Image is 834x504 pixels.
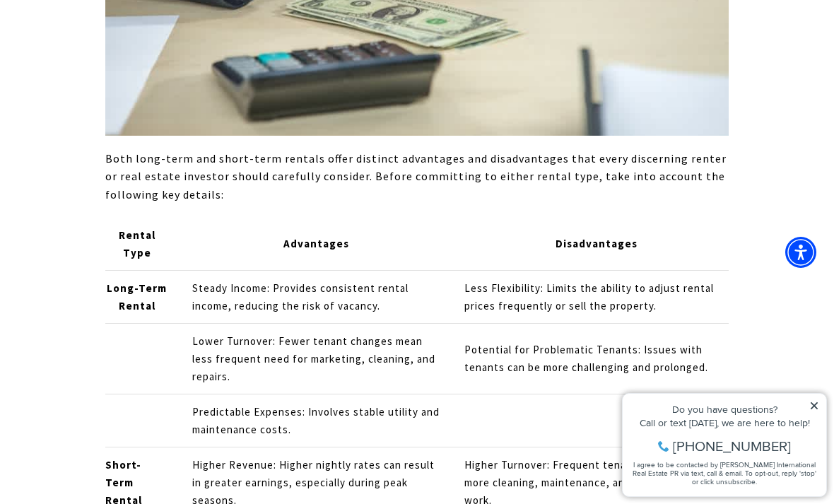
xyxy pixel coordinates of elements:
[107,281,167,312] strong: Long-Term Rental
[105,151,727,201] span: Both long-term and short-term rentals offer distinct advantages and disadvantages that every disc...
[192,405,440,436] span: Predictable Expenses: Involves stable utility and maintenance costs.
[15,45,204,55] div: Call or text [DATE], we are here to help!
[18,87,201,114] span: I agree to be contacted by [PERSON_NAME] International Real Estate PR via text, call & email. To ...
[15,32,204,42] div: Do you have questions?
[556,237,638,250] strong: Disadvantages
[58,66,176,81] span: [PHONE_NUMBER]
[464,343,708,374] span: Potential for Problematic Tenants: Issues with tenants can be more challenging and prolonged.
[119,228,155,259] strong: Rental Type
[192,334,435,383] span: Lower Turnover: Fewer tenant changes mean less frequent need for marketing, cleaning, and repairs.
[464,281,714,312] span: Less Flexibility: Limits the ability to adjust rental prices frequently or sell the property.
[192,281,409,312] span: Steady Income: Provides consistent rental income, reducing the risk of vacancy.
[283,237,349,250] strong: Advantages
[785,237,816,268] div: Accessibility Menu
